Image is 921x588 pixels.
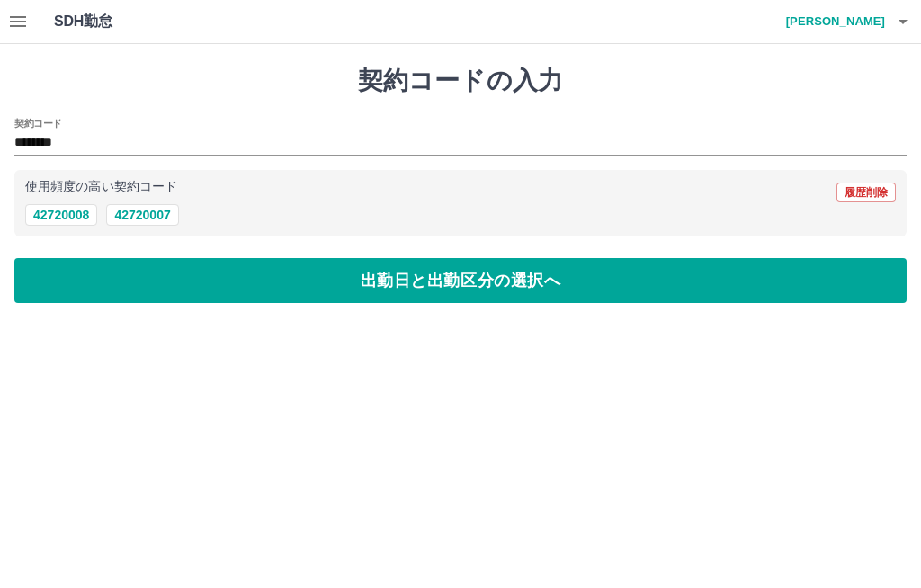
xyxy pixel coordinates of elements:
[106,204,178,226] button: 42720007
[14,116,62,130] h2: 契約コード
[14,66,907,96] h1: 契約コードの入力
[25,204,97,226] button: 42720008
[25,181,177,193] p: 使用頻度の高い契約コード
[836,183,896,202] button: 履歴削除
[14,258,907,303] button: 出勤日と出勤区分の選択へ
